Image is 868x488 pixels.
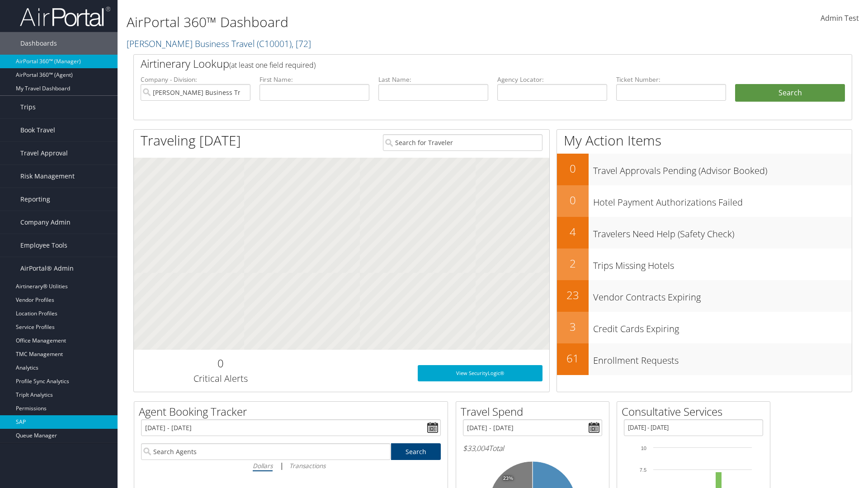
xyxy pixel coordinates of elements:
[557,256,589,271] h2: 2
[292,38,311,50] span: , [ 72 ]
[141,75,250,84] label: Company - Division:
[557,280,852,312] a: 23Vendor Contracts Expiring
[557,312,852,343] a: 3Credit Cards Expiring
[557,287,589,303] h2: 23
[497,75,607,84] label: Agency Locator:
[821,5,859,33] a: Admin Test
[557,185,852,217] a: 0Hotel Payment Authorizations Failed
[463,443,602,453] h6: Total
[640,467,646,473] tspan: 7.5
[391,443,441,460] a: Search
[20,32,57,55] span: Dashboards
[735,84,845,102] button: Search
[289,461,325,470] i: Transactions
[20,96,36,118] span: Trips
[127,38,311,50] a: [PERSON_NAME] Business Travel
[141,56,785,71] h2: Airtinerary Lookup
[616,75,726,84] label: Ticket Number:
[461,404,609,419] h2: Travel Spend
[418,365,542,381] a: View SecurityLogic®
[593,255,852,272] h3: Trips Missing Hotels
[557,249,852,280] a: 2Trips Missing Hotels
[141,460,441,471] div: |
[557,343,852,375] a: 61Enrollment Requests
[139,404,448,419] h2: Agent Booking Tracker
[557,217,852,249] a: 4Travelers Need Help (Safety Check)
[463,443,489,453] span: $33,004
[641,446,646,451] tspan: 10
[593,350,852,367] h3: Enrollment Requests
[593,286,852,304] h3: Vendor Contracts Expiring
[20,234,67,257] span: Employee Tools
[141,131,241,150] h1: Traveling [DATE]
[20,165,75,188] span: Risk Management
[20,119,55,141] span: Book Travel
[20,211,71,234] span: Company Admin
[503,476,513,481] tspan: 23%
[378,75,488,84] label: Last Name:
[557,131,852,150] h1: My Action Items
[593,192,852,209] h3: Hotel Payment Authorizations Failed
[593,318,852,335] h3: Credit Cards Expiring
[557,161,589,176] h2: 0
[127,13,615,32] h1: AirPortal 360™ Dashboard
[20,188,50,211] span: Reporting
[557,319,589,334] h2: 3
[383,134,542,151] input: Search for Traveler
[141,443,391,460] input: Search Agents
[20,257,74,280] span: AirPortal® Admin
[253,461,273,470] i: Dollars
[259,75,369,84] label: First Name:
[821,13,859,23] span: Admin Test
[141,372,300,385] h3: Critical Alerts
[20,142,68,164] span: Travel Approval
[557,154,852,185] a: 0Travel Approvals Pending (Advisor Booked)
[557,224,589,239] h2: 4
[593,160,852,177] h3: Travel Approvals Pending (Advisor Booked)
[141,356,300,371] h2: 0
[257,38,292,50] span: ( C10001 )
[557,192,589,208] h2: 0
[229,60,316,70] span: (at least one field required)
[622,404,770,419] h2: Consultative Services
[20,6,110,27] img: airportal-logo.png
[593,223,852,240] h3: Travelers Need Help (Safety Check)
[557,351,589,366] h2: 61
